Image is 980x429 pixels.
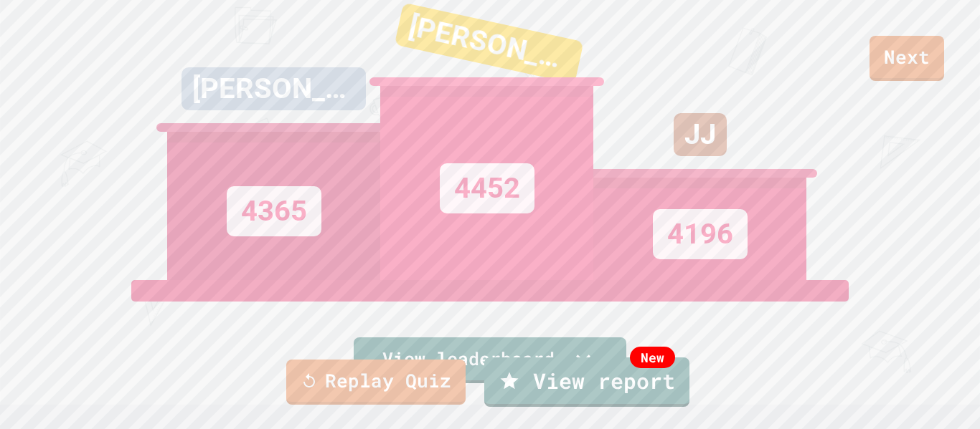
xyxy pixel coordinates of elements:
[354,337,626,383] a: View leaderboard
[440,163,534,213] div: 4452
[182,67,366,110] div: [PERSON_NAME]
[395,3,584,84] div: [PERSON_NAME]
[653,209,748,259] div: 4196
[227,186,321,236] div: 4365
[484,357,689,407] a: View report
[630,347,675,368] div: New
[870,36,944,81] a: Next
[674,113,727,156] div: JJ
[286,360,466,405] a: Replay Quiz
